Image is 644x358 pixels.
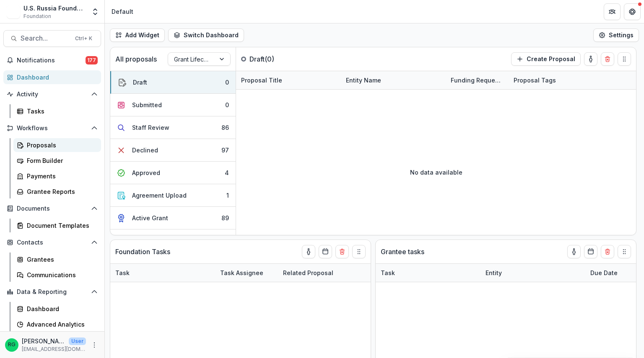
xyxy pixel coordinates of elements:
div: Proposals [27,141,94,149]
div: 89 [221,214,229,222]
div: Approved [132,168,160,177]
button: Settings [593,28,639,42]
p: No data available [410,168,462,177]
span: Notifications [17,57,86,64]
div: Active Grant [132,214,168,222]
div: Tasks [27,107,94,116]
button: Open Data & Reporting [3,285,101,299]
div: U.S. Russia Foundation [23,4,86,13]
button: Add Widget [110,28,165,42]
button: More [89,340,99,350]
button: toggle-assigned-to-me [567,245,581,258]
a: Proposals [13,138,101,152]
button: Delete card [335,245,349,258]
p: Foundation Tasks [115,247,170,257]
button: Active Grant89 [110,207,236,229]
p: User [69,337,86,345]
div: Draft [133,78,147,87]
span: Activity [17,91,88,98]
a: Payments [13,169,101,183]
div: 86 [221,123,229,132]
div: Form Builder [27,156,94,165]
div: Payments [27,172,94,180]
div: Grantee Reports [27,187,94,196]
p: All proposals [115,54,157,64]
div: Proposal Tags [509,71,613,89]
button: Calendar [584,245,597,258]
a: Advanced Analytics [13,317,101,331]
span: Workflows [17,125,88,132]
button: Drag [352,245,366,258]
button: Delete card [601,245,614,258]
button: toggle-assigned-to-me [302,245,315,258]
nav: breadcrumb [108,5,137,18]
button: Calendar [319,245,332,258]
div: Dashboard [17,73,94,82]
div: Funding Requested [446,71,509,89]
span: Search... [21,34,70,42]
div: Submitted [132,100,162,109]
button: Declined97 [110,139,236,162]
div: 4 [225,168,229,177]
button: toggle-assigned-to-me [584,52,597,66]
div: Document Templates [27,221,94,230]
span: 177 [86,56,98,64]
a: Tasks [13,104,101,118]
button: Approved4 [110,162,236,184]
button: Delete card [601,52,614,66]
div: Entity Name [341,76,386,85]
a: Form Builder [13,154,101,167]
div: Grantees [27,255,94,264]
button: Create Proposal [511,52,581,66]
a: Dashboard [13,302,101,316]
button: Get Help [624,3,641,20]
button: Drag [618,52,631,66]
button: Open Activity [3,88,101,101]
button: Open Contacts [3,236,101,249]
a: Communications [13,268,101,282]
div: Ruslan Garipov [8,342,16,348]
button: Staff Review86 [110,116,236,139]
button: Open Documents [3,202,101,215]
span: Foundation [23,13,51,20]
div: Entity Name [341,71,446,89]
div: Staff Review [132,123,169,132]
button: Submitted0 [110,94,236,116]
button: Agreement Upload1 [110,184,236,207]
button: Search... [3,30,101,47]
div: Proposal Tags [509,76,561,85]
a: Grantee Reports [13,185,101,198]
div: Proposal Title [236,71,341,89]
button: Drag [618,245,631,258]
div: 0 [225,100,229,109]
button: Draft0 [110,71,236,94]
button: Partners [604,3,621,20]
div: 97 [221,146,229,155]
span: Data & Reporting [17,288,88,296]
a: Grantees [13,252,101,266]
div: Dashboard [27,304,94,313]
img: U.S. Russia Foundation [7,5,20,18]
button: Notifications177 [3,54,101,67]
div: Agreement Upload [132,191,187,200]
div: Ctrl + K [73,34,94,43]
button: Switch Dashboard [168,28,244,42]
div: Default [112,7,133,16]
button: Open entity switcher [89,3,101,20]
p: [PERSON_NAME] [22,337,65,345]
p: [EMAIL_ADDRESS][DOMAIN_NAME] [22,345,86,353]
p: Draft ( 0 ) [249,54,312,64]
div: 0 [225,78,229,87]
p: Grantee tasks [381,247,424,257]
div: Proposal Title [236,76,287,85]
span: Documents [17,205,88,212]
a: Document Templates [13,219,101,232]
span: Contacts [17,239,88,246]
div: Funding Requested [446,76,509,85]
a: Dashboard [3,70,101,84]
div: Advanced Analytics [27,320,94,329]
